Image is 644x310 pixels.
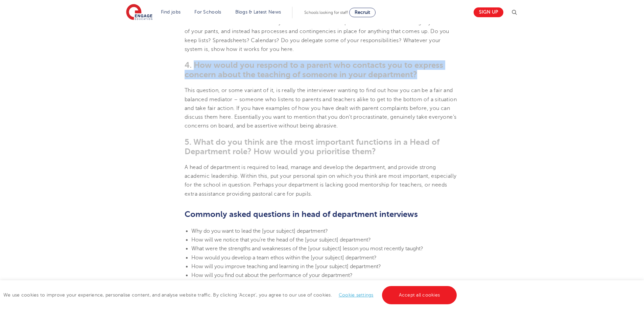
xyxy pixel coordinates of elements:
a: Find jobs [161,9,181,15]
img: Engage Education [126,4,152,21]
span: 4. How would you respond to a parent who contacts you to express concern about the teaching of so... [185,60,443,79]
a: Cookie settings [339,292,374,298]
span: How will you find out about the performance of your department? [191,272,353,278]
span: Recruit [355,10,370,15]
a: Accept all cookies [382,286,457,304]
span: A head of department is required to lead, manage and develop the department, and provide strong a... [185,164,456,197]
span: Schools looking for staff [304,10,348,15]
span: How will we notice that you’re the head of the [your subject] department? [191,237,371,243]
a: Sign up [474,7,503,17]
span: How will you improve teaching and learning in the [your subject] department? [191,263,381,270]
span: 5. What do you think are the most important functions in a Head of Department role? How would you... [185,137,439,156]
h2: Commonly asked questions in head of department interviews [185,208,459,220]
a: Blogs & Latest News [235,9,281,15]
span: This question, or some variant of it, is really the interviewer wanting to find out how you can b... [185,87,457,129]
span: What were the strengths and weaknesses of the [your subject] lesson you most recently taught? [191,246,423,252]
span: How would you develop a team ethos within the [your subject] department? [191,255,377,261]
span: We use cookies to improve your experience, personalise content, and analyse website traffic. By c... [3,292,458,298]
a: For Schools [194,9,221,15]
span: Why do you want to lead the [your subject] department? [191,228,328,234]
a: Recruit [349,8,376,17]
